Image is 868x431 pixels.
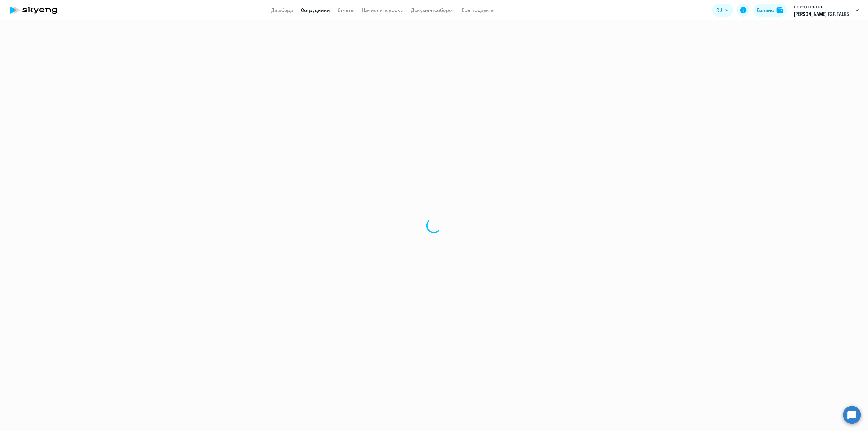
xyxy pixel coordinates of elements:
a: Сотрудники [301,7,330,13]
span: RU [717,6,722,14]
a: Дашборд [271,7,293,13]
button: предоплата [PERSON_NAME] F2F, TALKS [DATE]-[DATE], НЛМК, ПАО [791,3,863,18]
button: RU [712,4,733,17]
a: Все продукты [462,7,495,13]
img: balance [777,7,783,13]
a: Отчеты [338,7,355,13]
a: Начислить уроки [362,7,403,13]
p: предоплата [PERSON_NAME] F2F, TALKS [DATE]-[DATE], НЛМК, ПАО [794,3,853,18]
div: Баланс [757,6,774,14]
a: Документооборот [411,7,454,13]
button: Балансbalance [754,4,787,17]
